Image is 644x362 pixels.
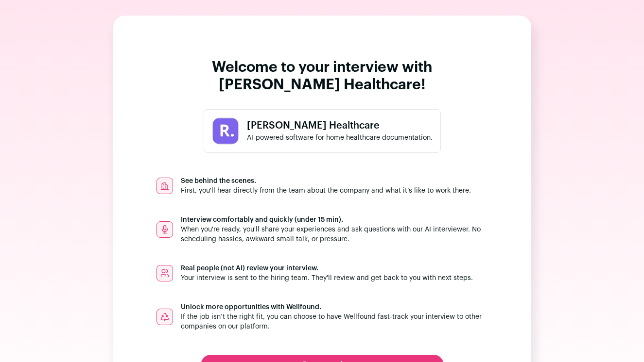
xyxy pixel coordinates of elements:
[181,302,488,331] div: If the job isn’t the right fit, you can choose to have Wellfound fast-track your interview to oth...
[181,176,471,196] div: First, you'll hear directly from the team about the company and what it’s like to work there.
[181,302,488,312] span: Unlock more opportunities with Wellfound.
[181,263,473,273] span: Real people (not AI) review your interview.
[181,215,488,244] div: When you're ready, you'll share your experiences and ask questions with our AI interviewer. No sc...
[181,176,471,186] span: See behind the scenes.
[181,263,473,283] div: Your interview is sent to the hiring team. They'll review and get back to you with next steps.
[247,121,433,131] span: [PERSON_NAME] Healthcare
[157,59,488,94] h1: Welcome to your interview with [PERSON_NAME] Healthcare!
[247,134,433,141] span: AI-powered software for home healthcare documentation.
[212,118,239,144] img: 07978b5395e8014ef3b250df504f0417185f3d3bcc465d8ec78ff04fbe377bd2.jpg
[181,215,488,225] span: Interview comfortably and quickly (under 15 min).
